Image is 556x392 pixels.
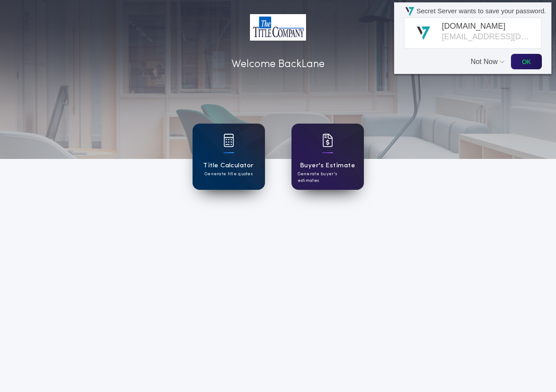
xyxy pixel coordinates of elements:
h1: Title Calculator [203,161,253,171]
img: card icon [322,134,333,147]
p: Generate title quotes [204,171,253,177]
p: Welcome Back Lane [231,57,325,72]
h1: Buyer's Estimate [300,161,355,171]
img: card icon [223,134,234,147]
a: card iconTitle CalculatorGenerate title quotes [193,124,265,190]
a: card iconBuyer's EstimateGenerate buyer's estimates [291,124,364,190]
img: account-logo [250,14,306,41]
p: Generate buyer's estimates [298,171,358,184]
